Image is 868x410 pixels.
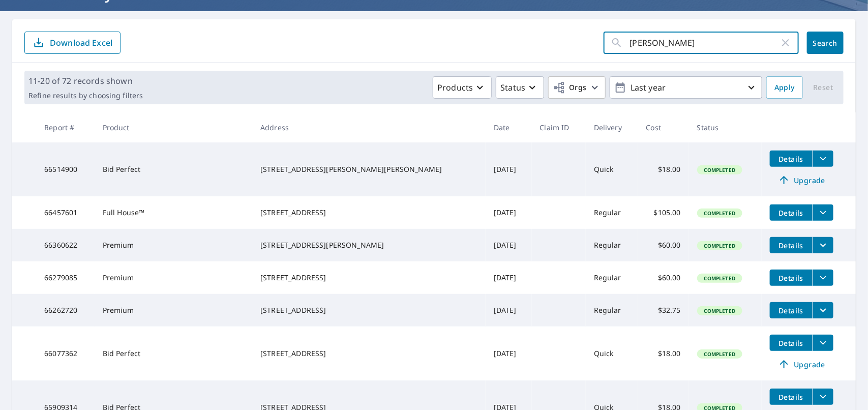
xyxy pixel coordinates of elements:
[813,335,833,351] button: filesDropdownBtn-66077362
[770,356,833,372] a: Upgrade
[813,204,833,221] button: filesDropdownBtn-66457601
[698,307,741,314] span: Completed
[638,261,689,294] td: $60.00
[36,142,95,196] td: 66514900
[433,76,492,99] button: Products
[807,32,844,54] button: Search
[774,81,795,94] span: Apply
[548,76,606,99] button: Orgs
[95,327,253,380] td: Bid Perfect
[36,261,95,294] td: 66279085
[260,273,477,283] div: [STREET_ADDRESS]
[813,270,833,286] button: filesDropdownBtn-66279085
[36,294,95,327] td: 66262720
[496,76,544,99] button: Status
[770,335,813,351] button: detailsBtn-66077362
[638,112,689,142] th: Cost
[36,327,95,380] td: 66077362
[776,392,806,402] span: Details
[24,32,121,54] button: Download Excel
[638,229,689,261] td: $60.00
[776,338,806,348] span: Details
[776,154,806,164] span: Details
[50,37,112,48] p: Download Excel
[586,112,638,142] th: Delivery
[770,389,813,405] button: detailsBtn-65909314
[630,28,780,57] input: Address, Report #, Claim ID, etc.
[770,270,813,286] button: detailsBtn-66279085
[437,81,473,94] p: Products
[626,79,745,97] p: Last year
[776,358,827,370] span: Upgrade
[486,327,532,380] td: [DATE]
[766,76,803,99] button: Apply
[698,166,741,173] span: Completed
[95,142,253,196] td: Bid Perfect
[698,242,741,249] span: Completed
[638,196,689,229] td: $105.00
[770,237,813,253] button: detailsBtn-66360622
[486,196,532,229] td: [DATE]
[252,112,486,142] th: Address
[486,112,532,142] th: Date
[260,305,477,315] div: [STREET_ADDRESS]
[770,172,833,188] a: Upgrade
[586,261,638,294] td: Regular
[638,142,689,196] td: $18.00
[813,389,833,405] button: filesDropdownBtn-65909314
[36,229,95,261] td: 66360622
[95,229,253,261] td: Premium
[770,151,813,167] button: detailsBtn-66514900
[486,142,532,196] td: [DATE]
[813,237,833,253] button: filesDropdownBtn-66360622
[260,348,477,359] div: [STREET_ADDRESS]
[486,229,532,261] td: [DATE]
[500,81,525,94] p: Status
[586,196,638,229] td: Regular
[95,261,253,294] td: Premium
[586,294,638,327] td: Regular
[776,273,806,283] span: Details
[36,196,95,229] td: 66457601
[776,241,806,250] span: Details
[776,174,827,186] span: Upgrade
[698,275,741,282] span: Completed
[770,204,813,221] button: detailsBtn-66457601
[260,240,477,250] div: [STREET_ADDRESS][PERSON_NAME]
[776,306,806,315] span: Details
[698,210,741,217] span: Completed
[28,75,143,87] p: 11-20 of 72 records shown
[813,151,833,167] button: filesDropdownBtn-66514900
[586,229,638,261] td: Regular
[95,196,253,229] td: Full House™
[815,38,835,48] span: Search
[586,327,638,380] td: Quick
[638,327,689,380] td: $18.00
[260,164,477,174] div: [STREET_ADDRESS][PERSON_NAME][PERSON_NAME]
[813,302,833,318] button: filesDropdownBtn-66262720
[36,112,95,142] th: Report #
[553,81,587,94] span: Orgs
[586,142,638,196] td: Quick
[610,76,762,99] button: Last year
[260,208,477,218] div: [STREET_ADDRESS]
[486,294,532,327] td: [DATE]
[486,261,532,294] td: [DATE]
[698,350,741,358] span: Completed
[770,302,813,318] button: detailsBtn-66262720
[95,112,253,142] th: Product
[28,91,143,100] p: Refine results by choosing filters
[532,112,586,142] th: Claim ID
[689,112,762,142] th: Status
[776,208,806,218] span: Details
[638,294,689,327] td: $32.75
[95,294,253,327] td: Premium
